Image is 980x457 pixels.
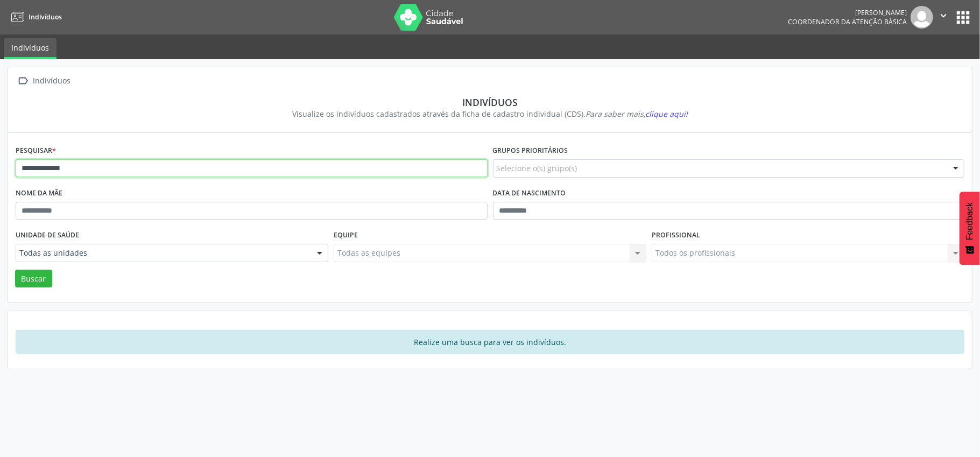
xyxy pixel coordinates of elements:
div: Realize uma busca para ver os indivíduos. [16,330,964,354]
a:  Indivíduos [16,73,73,89]
div: [PERSON_NAME] [788,8,907,17]
button: Buscar [15,270,52,288]
img: img [911,6,933,29]
i:  [16,73,31,89]
label: Unidade de saúde [16,227,79,244]
div: Indivíduos [23,96,957,108]
span: Indivíduos [29,12,62,22]
label: Data de nascimento [493,185,566,202]
label: Equipe [334,227,358,244]
span: Feedback [965,202,975,240]
label: Nome da mãe [16,185,62,202]
label: Pesquisar [16,143,56,159]
span: Selecione o(s) grupo(s) [497,163,577,174]
div: Indivíduos [31,73,73,89]
i:  [937,10,949,22]
span: Coordenador da Atenção Básica [788,17,907,26]
button:  [933,6,954,29]
button: apps [954,8,972,27]
label: Grupos prioritários [493,143,568,159]
a: Indivíduos [4,38,57,59]
div: Visualize os indivíduos cadastrados através da ficha de cadastro individual (CDS). [23,108,957,119]
button: Feedback - Mostrar pesquisa [960,192,980,265]
label: Profissional [652,227,700,244]
i: Para saber mais, [586,109,688,119]
span: Todas as unidades [19,248,306,258]
span: clique aqui! [645,109,688,119]
a: Indivíduos [8,8,62,26]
